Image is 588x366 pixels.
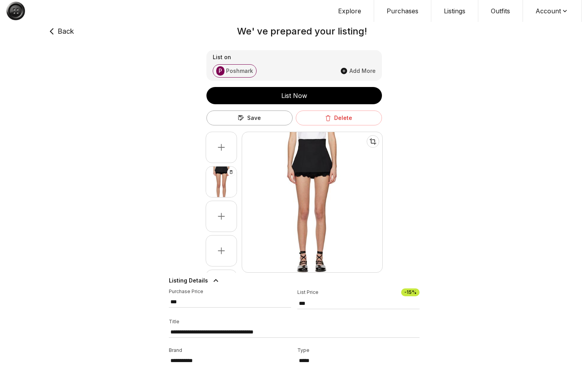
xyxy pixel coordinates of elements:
[297,289,318,295] p: List Price
[340,67,376,75] button: Add More
[297,347,420,353] p: Type
[206,91,382,100] div: List Now
[43,22,74,41] button: Back
[169,277,208,284] span: Listing Details
[296,111,382,125] button: Delete
[401,288,420,296] span: -15 %
[247,114,261,122] span: Save
[59,25,545,38] h2: We' ve prepared your listing!
[216,66,224,76] span: P
[6,2,25,20] img: Button Logo
[334,114,352,122] span: Delete
[206,87,382,104] button: List Now
[227,168,235,176] button: Delete image
[169,347,291,353] p: Brand
[58,26,74,37] span: Back
[169,288,291,295] p: Purchase Price
[349,67,376,75] span: Add More
[213,53,231,61] span: List on
[226,67,253,75] span: Poshmark
[169,273,420,288] button: Listing Details
[169,319,420,325] p: Title
[206,111,293,125] button: Save
[242,132,382,272] img: Main Product Image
